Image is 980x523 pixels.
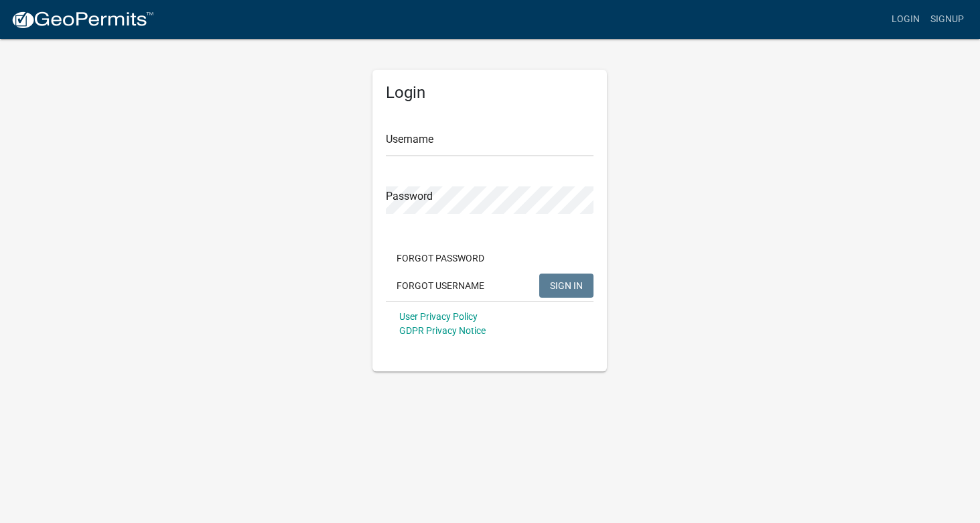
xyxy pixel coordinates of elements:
[550,280,583,290] span: SIGN IN
[399,325,486,336] a: GDPR Privacy Notice
[386,83,593,103] h5: Login
[386,274,495,298] button: Forgot Username
[386,246,495,270] button: Forgot Password
[925,7,969,32] a: Signup
[399,311,478,322] a: User Privacy Policy
[539,274,593,298] button: SIGN IN
[886,7,925,32] a: Login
